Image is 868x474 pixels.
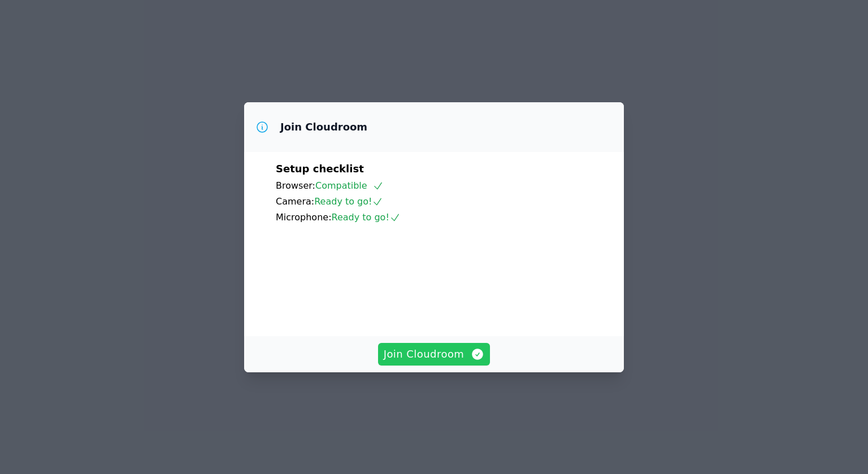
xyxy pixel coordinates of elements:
span: Ready to go! [332,212,401,223]
span: Ready to go! [314,196,383,207]
span: Camera: [276,196,314,207]
span: Setup checklist [276,163,364,175]
h3: Join Cloudroom [280,120,367,134]
span: Microphone: [276,212,332,223]
button: Join Cloudroom [378,343,491,366]
span: Join Cloudroom [384,346,485,362]
span: Compatible [315,180,384,191]
span: Browser: [276,180,315,191]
